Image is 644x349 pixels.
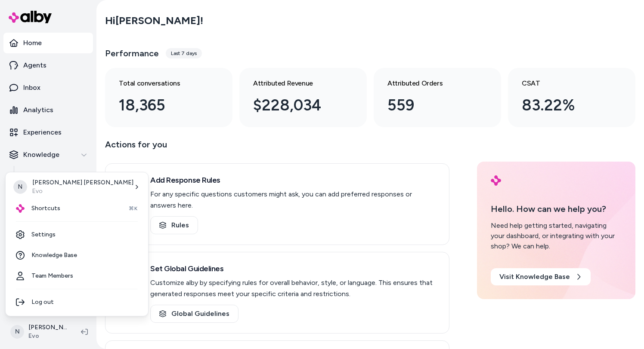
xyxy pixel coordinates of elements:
[9,266,145,286] a: Team Members
[31,204,60,213] span: Shortcuts
[31,251,77,260] span: Knowledge Base
[9,292,145,312] div: Log out
[32,178,133,187] p: [PERSON_NAME] [PERSON_NAME]
[9,224,145,245] a: Settings
[13,180,27,194] span: N
[129,205,138,212] span: ⌘K
[16,204,25,213] img: alby Logo
[32,187,133,196] p: Evo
